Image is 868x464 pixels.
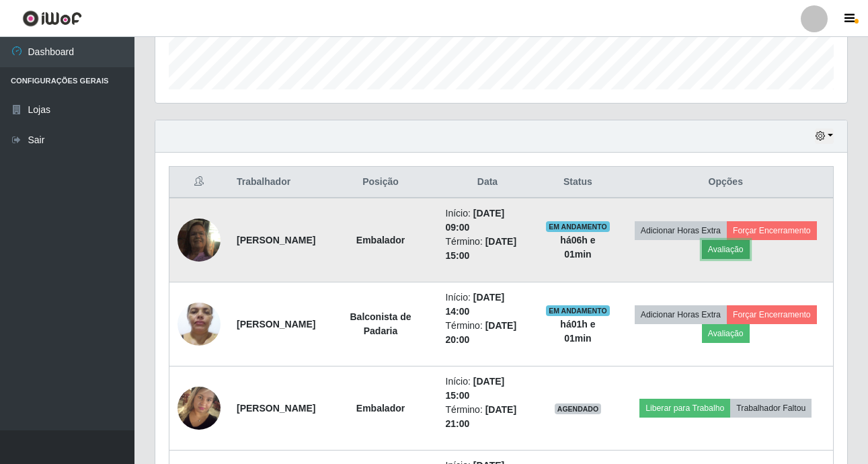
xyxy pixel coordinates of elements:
li: Término: [446,319,530,347]
button: Adicionar Horas Extra [635,221,727,240]
strong: [PERSON_NAME] [237,319,315,330]
li: Término: [446,235,530,263]
img: 1696869517709.jpeg [177,359,221,457]
button: Forçar Encerramento [727,221,817,240]
li: Início: [446,375,530,403]
li: Início: [446,206,530,235]
button: Avaliação [702,324,750,343]
button: Liberar para Trabalho [639,399,730,418]
strong: [PERSON_NAME] [237,403,315,414]
strong: Embalador [356,235,405,245]
th: Data [438,167,538,198]
strong: há 01 h e 01 min [560,319,595,344]
img: CoreUI Logo [22,10,82,27]
img: 1707253848276.jpeg [177,295,221,352]
button: Adicionar Horas Extra [635,305,727,324]
strong: Embalador [356,403,405,414]
time: [DATE] 14:00 [446,292,505,317]
span: EM ANDAMENTO [546,221,610,232]
strong: [PERSON_NAME] [237,235,315,245]
span: AGENDADO [555,403,602,414]
th: Status [537,167,618,198]
th: Trabalhador [229,167,323,198]
li: Início: [446,291,530,319]
button: Avaliação [702,240,750,259]
strong: Balconista de Padaria [350,311,411,336]
li: Término: [446,403,530,431]
img: 1742916176558.jpeg [177,202,221,278]
time: [DATE] 15:00 [446,376,505,401]
th: Posição [323,167,437,198]
button: Forçar Encerramento [727,305,817,324]
span: EM ANDAMENTO [546,305,610,316]
strong: há 06 h e 01 min [560,235,595,260]
time: [DATE] 09:00 [446,208,505,233]
button: Trabalhador Faltou [730,399,812,418]
th: Opções [618,167,833,198]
